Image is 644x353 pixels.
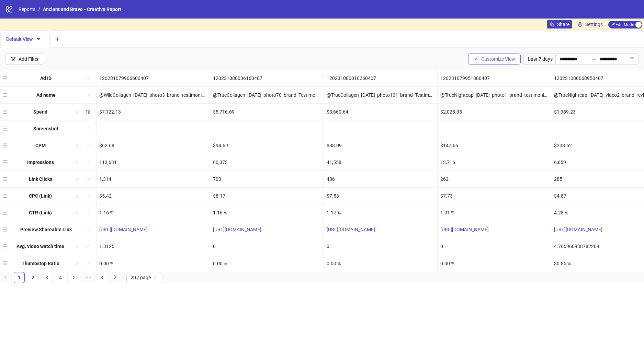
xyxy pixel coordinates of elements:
[468,54,521,64] button: Customize View
[324,87,437,103] div: @TrueCollagen_[DATE]_photo101_brand_Testimonial_TrueCollagen_AncientBrave__iter0
[210,104,324,120] div: $5,716.69
[86,177,90,181] span: sort-ascending
[3,174,9,185] div: menu
[86,244,90,249] span: sort-ascending
[585,21,603,28] span: Settings
[33,126,58,131] b: Screenshot
[96,272,107,283] li: 8
[440,227,489,232] a: [URL][DOMAIN_NAME]
[43,7,121,12] span: Ancient and Brave - Creative Report
[29,210,52,215] b: CTR (Link)
[131,272,157,283] span: 20 / page
[35,143,46,148] b: CPM
[575,20,606,28] a: Settings
[324,70,437,86] div: 120231080010260407
[210,154,324,170] div: 60,373
[86,143,90,148] span: sort-ascending
[27,272,38,283] li: 2
[438,154,551,170] div: 13,716
[19,56,39,62] div: Add Filter
[438,104,551,120] div: $2,025.35
[3,140,9,151] div: menu
[438,87,551,103] div: @TrueNightcap_[DATE]_photo1_brand_testimonial_TrueNightCap_AncientBrave__iter0
[3,160,8,165] span: menu
[40,75,52,81] b: Ad ID
[110,272,121,283] button: right
[86,160,90,165] span: sort-ascending
[210,70,324,86] div: 120231080036160407
[3,143,8,148] span: menu
[578,22,583,27] span: setting
[210,238,324,255] div: 0
[3,190,9,201] div: menu
[3,157,9,168] div: menu
[29,193,52,199] b: CPC (Link)
[29,176,52,182] b: Link Clicks
[16,244,64,249] b: Avg. video watch time
[75,261,79,266] span: highlight
[6,36,44,42] span: Default View
[474,57,478,61] span: control
[110,272,121,283] li: Next Page
[97,188,210,204] div: $5.42
[75,109,79,114] span: highlight
[324,171,437,187] div: 486
[14,272,24,283] a: 1
[97,204,210,221] div: 1.16 %
[3,177,8,181] span: menu
[97,70,210,86] div: 120231079906600407
[3,227,8,232] span: menu
[438,137,551,154] div: $147.66
[438,238,551,255] div: 0
[3,93,8,97] span: menu
[3,210,8,215] span: menu
[554,227,602,232] a: [URL][DOMAIN_NAME]
[86,193,90,198] span: sort-ascending
[557,22,569,27] span: Share
[3,90,9,101] div: menu
[481,56,515,62] span: Customize View
[3,258,9,269] div: menu
[3,126,8,131] span: menu
[3,193,8,198] span: menu
[75,244,79,249] span: highlight
[86,76,90,81] span: sort-ascending
[438,171,551,187] div: 262
[210,87,324,103] div: @TrueCollagen_[DATE]_photo70_brand_Testimonial_TrueCollagen_AncientBrave__iter0
[324,104,437,120] div: $3,660.64
[75,210,79,215] span: highlight
[20,227,72,232] b: Preview Shareable Link
[86,210,90,215] span: sort-ascending
[36,92,56,98] b: Ad name
[14,272,25,283] li: 1
[327,227,375,232] a: [URL][DOMAIN_NAME]
[210,171,324,187] div: 700
[75,143,79,148] span: highlight
[324,188,437,204] div: $7.53
[50,31,64,48] button: Add tab
[41,272,52,283] li: 3
[3,123,9,134] div: menu
[28,272,38,283] a: 2
[3,109,8,114] span: menu
[3,106,9,117] div: menu
[69,272,80,283] li: 5
[55,272,66,283] li: 4
[82,272,93,283] li: Next 5 Pages
[438,188,551,204] div: $7.73
[22,261,59,266] b: Thumbstop Ratio
[324,255,437,272] div: 0.00 %
[86,93,90,97] span: sort-ascending
[33,109,47,115] b: Spend
[11,57,16,61] span: filter
[55,272,66,283] a: 4
[86,261,90,266] span: sort-ascending
[97,137,210,154] div: $62.68
[213,227,261,232] a: [URL][DOMAIN_NAME]
[97,272,107,283] a: 8
[3,261,8,266] span: menu
[113,275,117,279] span: right
[97,255,210,272] div: 0.00 %
[69,272,79,283] a: 5
[97,87,210,103] div: @WildCollagen_[DATE]_photo3_brand_testimonial_WildCollagen_AncientBrave__iter0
